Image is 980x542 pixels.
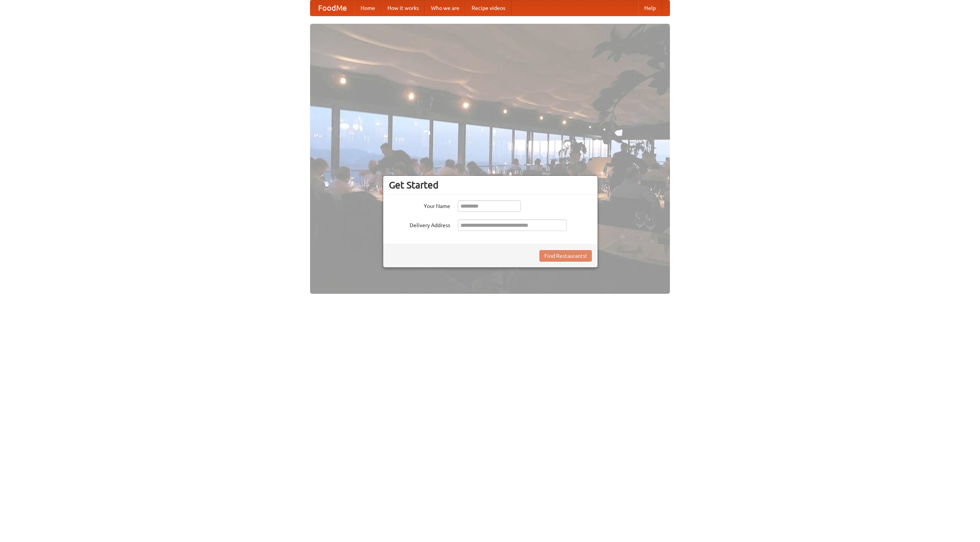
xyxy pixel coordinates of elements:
a: How it works [381,0,425,16]
label: Your Name [389,200,450,210]
h3: Get Started [389,179,592,191]
a: Home [354,0,381,16]
a: Who we are [425,0,465,16]
a: Recipe videos [465,0,511,16]
a: Help [638,0,662,16]
a: FoodMe [310,0,354,16]
button: Find Restaurants! [539,250,592,262]
label: Delivery Address [389,219,450,229]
